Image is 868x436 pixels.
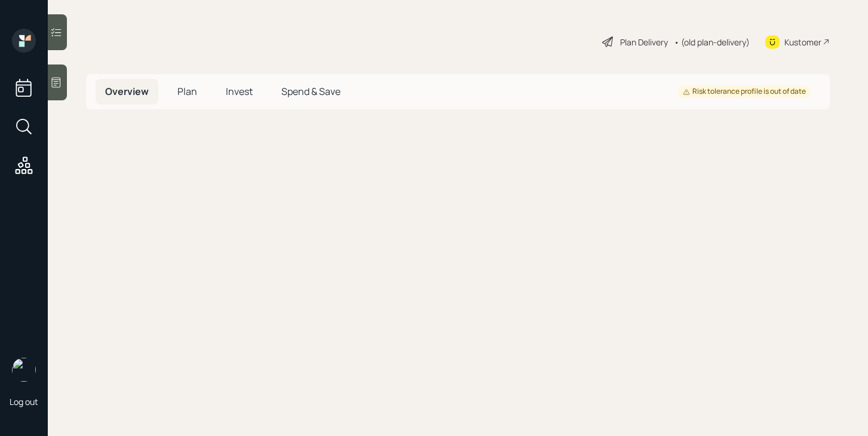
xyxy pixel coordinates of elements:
[674,36,750,48] div: • (old plan-delivery)
[683,87,806,97] div: Risk tolerance profile is out of date
[281,85,341,98] span: Spend & Save
[105,85,149,98] span: Overview
[12,358,36,382] img: michael-russo-headshot.png
[10,396,38,407] div: Log out
[177,85,197,98] span: Plan
[784,36,821,48] div: Kustomer
[226,85,253,98] span: Invest
[620,36,668,48] div: Plan Delivery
